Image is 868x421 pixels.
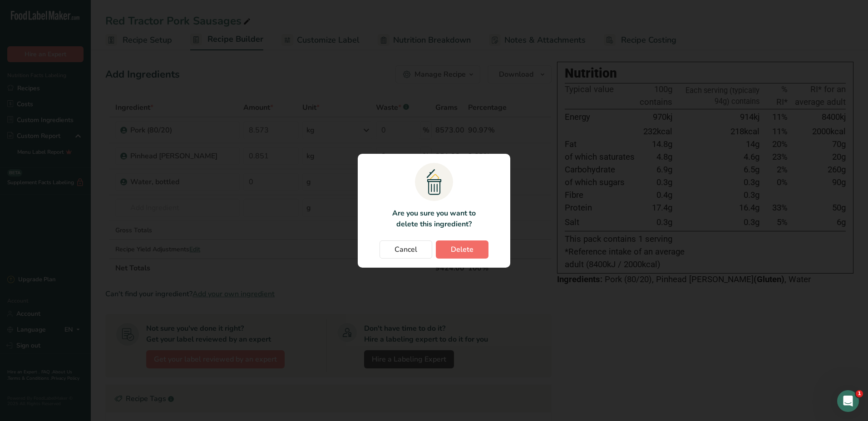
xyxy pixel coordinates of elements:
[380,240,432,259] button: Cancel
[856,390,863,397] span: 1
[387,208,481,230] p: Are you sure you want to delete this ingredient?
[451,244,473,255] span: Delete
[395,244,417,255] span: Cancel
[436,240,488,259] button: Delete
[837,390,859,412] iframe: Intercom live chat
